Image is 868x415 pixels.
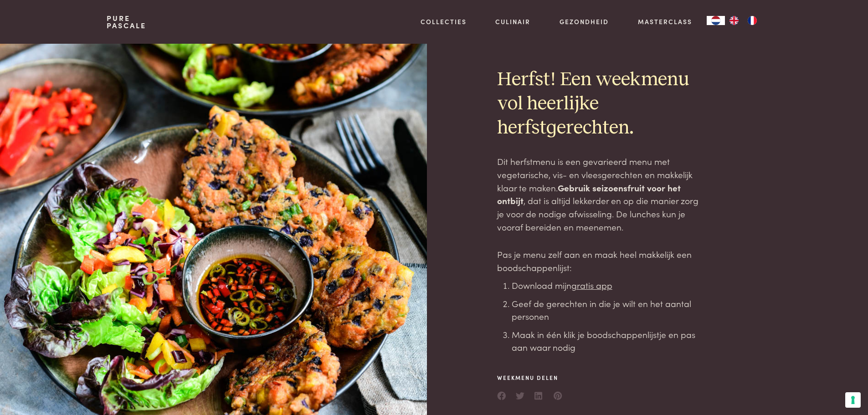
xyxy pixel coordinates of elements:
[707,16,725,25] div: Language
[845,392,861,408] button: Uw voorkeuren voor toestemming voor trackingtechnologieën
[497,181,681,207] strong: Gebruik seizoensfruit voor het ontbijt
[638,17,692,26] a: Masterclass
[421,17,467,26] a: Collecties
[512,279,706,292] li: Download mijn
[707,16,725,25] a: NL
[497,155,706,233] p: Dit herfstmenu is een gevarieerd menu met vegetarische, vis- en vleesgerechten en makkelijk klaar...
[497,68,706,140] h2: Herfst! Een weekmenu vol heerlijke herfstgerechten.
[512,328,706,354] li: Maak in één klik je boodschappenlijstje en pas aan waar nodig
[512,297,706,323] li: Geef de gerechten in die je wilt en het aantal personen
[107,15,146,29] a: PurePascale
[743,16,761,25] a: FR
[725,16,743,25] a: EN
[495,17,530,26] a: Culinair
[560,17,609,26] a: Gezondheid
[497,248,706,274] p: Pas je menu zelf aan en maak heel makkelijk een boodschappenlijst:
[571,279,612,291] a: gratis app
[707,16,761,25] aside: Language selected: Nederlands
[497,374,563,382] span: Weekmenu delen
[725,16,761,25] ul: Language list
